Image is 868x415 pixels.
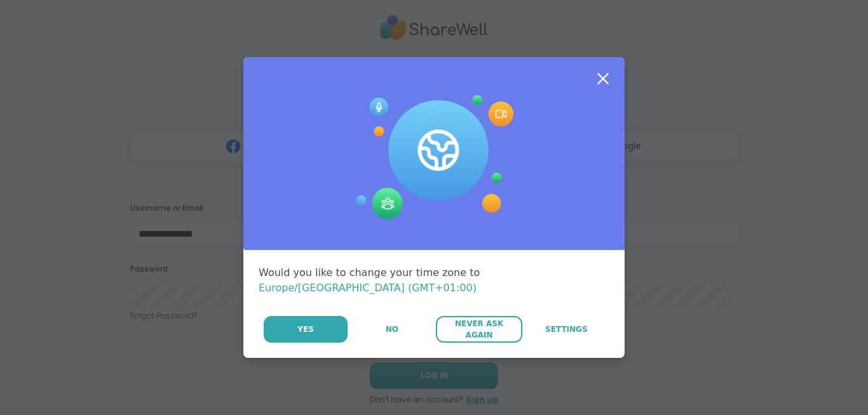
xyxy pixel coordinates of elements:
span: Never Ask Again [442,318,515,341]
div: Would you like to change your time zone to [259,265,609,296]
a: Settings [524,316,609,343]
span: No [386,324,398,335]
span: Europe/[GEOGRAPHIC_DATA] (GMT+01:00) [259,282,477,294]
span: Settings [545,324,588,335]
img: Session Experience [355,95,513,220]
span: Yes [297,324,314,335]
button: No [349,316,435,343]
button: Never Ask Again [436,316,522,343]
button: Yes [264,316,348,343]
